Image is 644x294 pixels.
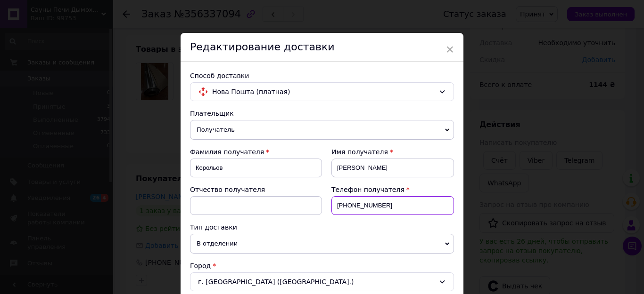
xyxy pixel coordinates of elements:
[190,186,265,193] span: Отчество получателя
[190,272,454,291] div: г. [GEOGRAPHIC_DATA] ([GEOGRAPHIC_DATA].)
[331,196,454,215] input: +380
[190,234,454,254] span: В отделении
[190,71,454,80] div: Способ доставки
[331,186,405,193] span: Телефон получателя
[190,120,454,140] span: Получатель
[190,261,454,270] div: Город
[181,33,463,62] div: Редактирование доставки
[190,148,264,156] span: Фамилия получателя
[190,223,237,231] span: Тип доставки
[190,110,234,117] span: Плательщик
[446,41,454,57] span: ×
[212,87,435,97] span: Нова Пошта (платная)
[331,148,388,156] span: Имя получателя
